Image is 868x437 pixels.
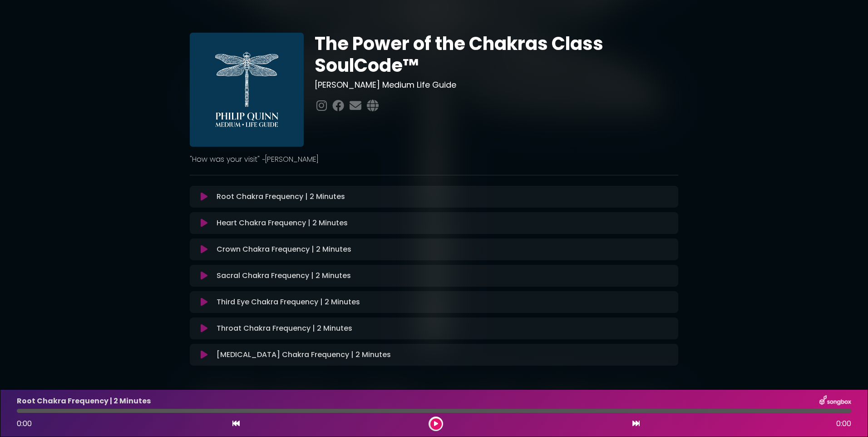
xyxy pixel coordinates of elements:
h1: The Power of the Chakras Class SoulCode™ [315,33,678,76]
p: Root Chakra Frequency | 2 Minutes [17,396,151,407]
p: "How was your visit" ~[PERSON_NAME] [190,154,678,165]
p: Sacral Chakra Frequency | 2 Minutes [217,270,351,281]
p: [MEDICAL_DATA] Chakra Frequency | 2 Minutes [217,349,391,360]
p: Throat Chakra Frequency | 2 Minutes [217,323,352,334]
h3: [PERSON_NAME] Medium Life Guide [315,80,678,90]
img: I7IJcRuSRYWixn1lNlhH [190,33,304,147]
img: songbox-logo-white.png [819,395,851,407]
p: Third Eye Chakra Frequency | 2 Minutes [217,297,360,308]
p: Heart Chakra Frequency | 2 Minutes [217,218,348,228]
p: Root Chakra Frequency | 2 Minutes [217,191,345,202]
p: Crown Chakra Frequency | 2 Minutes [217,244,351,255]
